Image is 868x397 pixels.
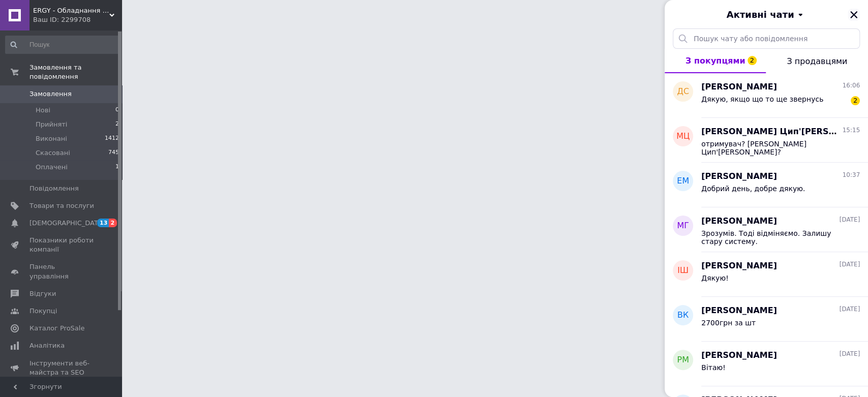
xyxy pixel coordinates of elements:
button: ДС[PERSON_NAME]16:06Дякую, якщо що то ще звернусь2 [665,73,868,118]
span: 2 [747,56,757,65]
button: ІШ[PERSON_NAME][DATE]Дякую! [665,252,868,297]
span: ERGY - Обладнання для сонячних електростанцій [33,6,109,15]
span: Показники роботи компанії [29,236,94,254]
span: Зрозумів. Тоді відміняємо. Залишу стару систему. [701,229,846,246]
span: 2 [851,96,860,105]
span: [PERSON_NAME] [701,305,777,317]
span: Покупці [29,307,57,316]
span: Вітаю! [701,363,726,372]
button: ЕМ[PERSON_NAME]10:37Добрий день, добре дякую. [665,163,868,207]
button: РМ[PERSON_NAME][DATE]Вітаю! [665,342,868,386]
div: Ваш ID: 2299708 [33,15,122,24]
span: Нові [36,106,50,115]
span: Відгуки [29,289,56,298]
button: З покупцями2 [665,49,766,73]
button: ВК[PERSON_NAME][DATE]2700грн за шт [665,297,868,342]
button: Закрити [848,9,860,21]
span: 10:37 [842,171,860,179]
span: 13 [97,219,109,227]
span: Дякую! [701,274,729,282]
span: Панель управління [29,262,94,281]
span: Замовлення [29,89,72,99]
span: 16:06 [842,81,860,90]
span: 745 [108,148,119,158]
span: ЕМ [677,175,689,187]
span: ДС [677,86,689,98]
span: [DATE] [839,305,860,314]
button: МГ[PERSON_NAME][DATE]Зрозумів. Тоді відміняємо. Залишу стару систему. [665,207,868,252]
input: Пошук чату або повідомлення [673,28,860,49]
span: 1412 [105,134,119,143]
span: отримувач? [PERSON_NAME] Цип'[PERSON_NAME]? [701,140,846,156]
span: [DATE] [839,350,860,358]
span: Виконані [36,134,67,143]
button: Активні чати [693,8,840,21]
span: МЦ [676,131,690,142]
span: Каталог ProSale [29,324,84,333]
span: [PERSON_NAME] [701,260,777,272]
span: [PERSON_NAME] [701,350,777,361]
span: [PERSON_NAME] [701,171,777,182]
span: Прийняті [36,120,67,129]
span: 2 [109,219,117,227]
span: [PERSON_NAME] Цип'[PERSON_NAME] [701,126,840,138]
span: Активні чати [726,8,794,21]
span: 1 [115,163,119,172]
span: Дякую, якщо що то ще звернусь [701,95,823,103]
span: РМ [677,354,689,366]
span: 0 [115,106,119,115]
span: 2700грн за шт [701,319,756,327]
span: МГ [677,220,689,232]
span: Скасовані [36,148,70,158]
span: Добрий день, добре дякую. [701,185,805,193]
input: Пошук [5,36,120,54]
span: ВК [677,310,689,321]
span: Аналітика [29,341,65,350]
span: З покупцями [685,56,745,66]
span: [DATE] [839,260,860,269]
span: Повідомлення [29,184,79,193]
span: [PERSON_NAME] [701,81,777,93]
span: [PERSON_NAME] [701,216,777,227]
button: МЦ[PERSON_NAME] Цип'[PERSON_NAME]15:15отримувач? [PERSON_NAME] Цип'[PERSON_NAME]? [665,118,868,163]
span: Товари та послуги [29,201,94,210]
span: Інструменти веб-майстра та SEO [29,359,94,377]
span: [DATE] [839,216,860,224]
button: З продавцями [766,49,868,73]
span: 2 [115,120,119,129]
span: Оплачені [36,163,68,172]
span: 15:15 [842,126,860,135]
span: [DEMOGRAPHIC_DATA] [29,219,105,228]
span: Замовлення та повідомлення [29,63,122,81]
span: ІШ [677,265,689,277]
span: З продавцями [787,56,847,66]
